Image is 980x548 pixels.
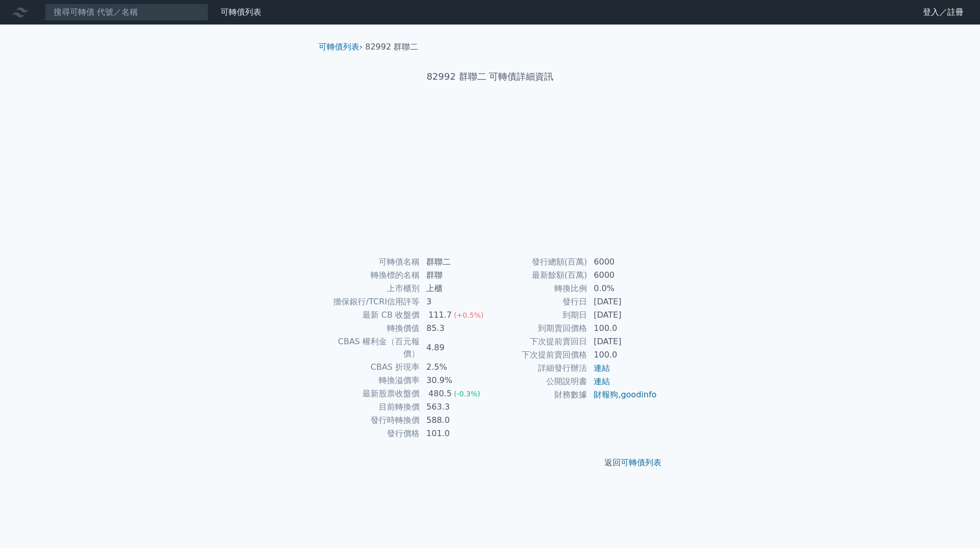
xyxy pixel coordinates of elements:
td: 6000 [587,269,657,282]
td: 可轉債名稱 [323,255,420,269]
td: 6000 [587,255,657,269]
td: 轉換比例 [490,282,587,295]
td: CBAS 權利金（百元報價） [323,335,420,361]
td: 85.3 [420,322,490,335]
a: 連結 [594,363,610,373]
td: 4.89 [420,335,490,361]
td: 0.0% [587,282,657,295]
div: 480.5 [426,388,454,400]
td: 群聯二 [420,255,490,269]
td: 最新 CB 收盤價 [323,308,420,322]
td: 發行價格 [323,427,420,440]
a: 可轉債列表 [621,458,661,467]
td: CBAS 折現率 [323,361,420,374]
td: 發行日 [490,295,587,308]
td: 擔保銀行/TCRI信用評等 [323,295,420,308]
input: 搜尋可轉債 代號／名稱 [45,4,208,21]
td: 最新餘額(百萬) [490,269,587,282]
td: 2.5% [420,361,490,374]
td: 轉換價值 [323,322,420,335]
li: 82992 群聯二 [365,41,419,53]
td: 下次提前賣回價格 [490,348,587,362]
a: 可轉債列表 [220,7,261,17]
li: › [318,41,362,53]
td: 上櫃 [420,282,490,295]
td: 101.0 [420,427,490,440]
a: 連結 [594,376,610,386]
td: , [587,388,657,401]
td: 上市櫃別 [323,282,420,295]
p: 返回 [310,457,670,469]
td: [DATE] [587,335,657,348]
td: 下次提前賣回日 [490,335,587,348]
td: [DATE] [587,308,657,322]
td: 到期日 [490,308,587,322]
td: 詳細發行辦法 [490,362,587,375]
div: 111.7 [426,309,454,321]
td: 發行總額(百萬) [490,255,587,269]
td: 3 [420,295,490,308]
a: 可轉債列表 [318,42,359,52]
h1: 82992 群聯二 可轉債詳細資訊 [310,69,670,84]
td: 財務數據 [490,388,587,401]
a: 登入／註冊 [915,4,972,20]
td: 公開說明書 [490,375,587,388]
td: 100.0 [587,322,657,335]
td: 發行時轉換價 [323,414,420,427]
td: 轉換溢價率 [323,374,420,387]
td: 30.9% [420,374,490,387]
td: 目前轉換價 [323,400,420,414]
a: goodinfo [621,390,656,399]
td: 群聯 [420,269,490,282]
td: 100.0 [587,348,657,362]
td: 563.3 [420,400,490,414]
td: 到期賣回價格 [490,322,587,335]
td: [DATE] [587,295,657,308]
span: (-0.3%) [454,390,480,398]
td: 588.0 [420,414,490,427]
a: 財報狗 [594,390,618,399]
td: 轉換標的名稱 [323,269,420,282]
span: (+0.5%) [454,311,483,319]
td: 最新股票收盤價 [323,387,420,400]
